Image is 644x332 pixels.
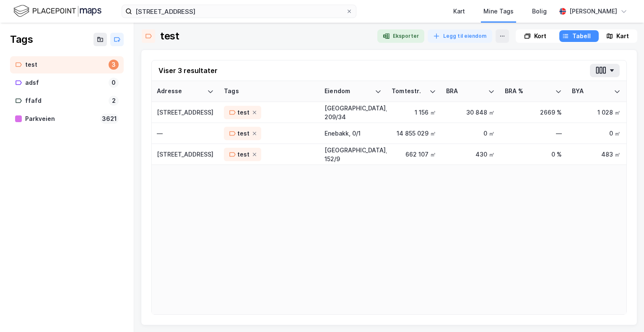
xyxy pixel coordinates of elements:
a: ffafd2 [10,92,124,110]
div: 483 ㎡ [572,150,621,159]
div: adsf [25,78,105,88]
div: Eiendom [325,87,371,95]
div: 30 848 ㎡ [446,108,495,117]
div: 0 ㎡ [572,129,621,138]
a: adsf0 [10,74,124,91]
div: Kart [616,31,629,41]
a: Parkveien3621 [10,110,124,128]
div: test [25,60,105,70]
div: 3621 [100,114,119,124]
img: logo.f888ab2527a4732fd821a326f86c7f29.svg [13,4,101,18]
div: 14 855 029 ㎡ [392,129,436,138]
div: 0 [109,78,119,88]
div: — [157,129,214,138]
div: test [237,128,249,139]
div: BRA % [505,87,552,95]
div: Tabell [572,31,591,41]
div: Tomtestr. [392,87,426,95]
div: test [160,29,179,43]
div: [STREET_ADDRESS] [157,150,214,159]
div: 2 [109,96,119,106]
div: Kart [453,6,465,16]
div: Parkveien [25,114,97,124]
div: 0 ㎡ [446,129,495,138]
button: Eksporter [377,29,424,43]
div: 662 107 ㎡ [392,150,436,159]
div: 0 % [505,150,562,159]
div: Enebakk, 0/1 [325,129,382,138]
iframe: Chat Widget [602,292,644,332]
div: ffafd [25,96,105,106]
div: Viser 3 resultater [158,65,218,76]
div: test [237,149,249,159]
div: 430 ㎡ [446,150,495,159]
div: Tags [224,87,314,95]
div: 2669 % [505,108,562,117]
div: [GEOGRAPHIC_DATA], 152/9 [325,146,382,163]
a: test3 [10,56,124,73]
button: Legg til eiendom [428,29,492,43]
div: BRA [446,87,485,95]
div: 3 [109,60,119,70]
div: [PERSON_NAME] [569,6,617,16]
div: — [505,129,562,138]
div: 1 156 ㎡ [392,108,436,117]
div: [GEOGRAPHIC_DATA], 209/34 [325,104,382,121]
div: 1 028 ㎡ [572,108,621,117]
div: BYA [572,87,610,95]
div: Bolig [532,6,547,16]
div: Mine Tags [483,6,514,16]
div: [STREET_ADDRESS] [157,108,214,117]
div: Adresse [157,87,204,95]
input: Søk på adresse, matrikkel, gårdeiere, leietakere eller personer [132,5,346,18]
div: Tags [10,33,33,46]
div: test [237,107,249,118]
div: Kort [534,31,546,41]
